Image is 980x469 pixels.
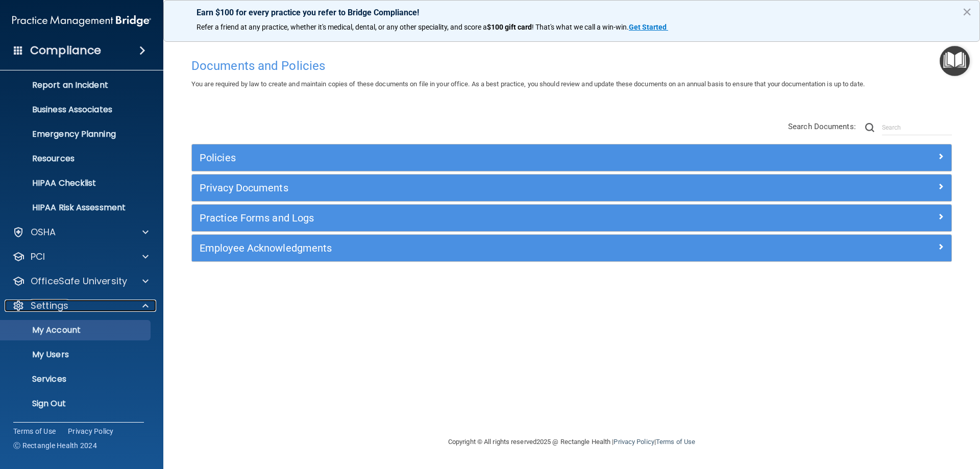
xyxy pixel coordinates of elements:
span: ! That's what we call a win-win. [532,23,629,31]
a: PCI [12,251,149,263]
a: Practice Forms and Logs [200,210,944,226]
span: Refer a friend at any practice, whether it's medical, dental, or any other speciality, and score a [197,23,487,31]
p: Settings [31,300,68,312]
strong: $100 gift card [487,23,532,31]
p: Emergency Planning [7,129,146,139]
p: Sign Out [7,399,146,409]
h4: Documents and Policies [191,59,952,72]
a: Terms of Use [656,438,695,446]
a: Employee Acknowledgments [200,240,944,256]
a: Privacy Documents [200,180,944,196]
a: OSHA [12,226,149,238]
h4: Compliance [30,43,101,58]
a: Get Started [629,23,668,31]
p: Business Associates [7,105,146,115]
h5: Practice Forms and Logs [200,212,754,224]
p: Report an Incident [7,80,146,90]
p: HIPAA Checklist [7,178,146,188]
h5: Privacy Documents [200,182,754,193]
span: You are required by law to create and maintain copies of these documents on file in your office. ... [191,80,865,88]
p: Services [7,374,146,384]
p: PCI [31,251,45,263]
p: Earn $100 for every practice you refer to Bridge Compliance! [197,8,947,17]
a: Terms of Use [13,426,56,436]
div: Copyright © All rights reserved 2025 @ Rectangle Health | | [385,426,758,458]
h5: Policies [200,152,754,163]
a: Settings [12,300,149,312]
a: Privacy Policy [614,438,654,446]
a: Policies [200,150,944,166]
strong: Get Started [629,23,667,31]
p: Resources [7,154,146,164]
input: Search [882,120,952,135]
p: OfficeSafe University [31,275,127,287]
button: Open Resource Center [940,46,970,76]
span: Search Documents: [788,122,856,131]
span: Ⓒ Rectangle Health 2024 [13,440,97,451]
p: OSHA [31,226,56,238]
p: My Users [7,350,146,360]
a: Privacy Policy [68,426,114,436]
button: Close [962,4,972,20]
h5: Employee Acknowledgments [200,242,754,254]
p: HIPAA Risk Assessment [7,203,146,213]
p: My Account [7,325,146,335]
img: ic-search.3b580494.png [865,123,874,132]
img: PMB logo [12,11,151,31]
a: OfficeSafe University [12,275,149,287]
